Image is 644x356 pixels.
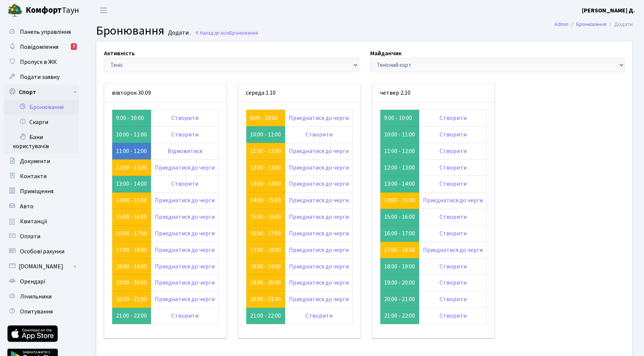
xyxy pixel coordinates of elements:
[4,115,79,130] a: Скарги
[380,126,419,143] td: 10:00 - 11:00
[116,295,147,303] a: 20:00 - 21:00
[380,258,419,275] td: 18:00 - 19:00
[155,213,215,221] a: Приєднатися до черги
[171,312,198,320] a: Створити
[155,295,215,303] a: Приєднатися до черги
[94,4,113,17] button: Переключити навігацію
[440,180,467,188] a: Створити
[112,110,151,126] td: 9:00 - 10:00
[171,130,198,139] a: Створити
[289,213,349,221] a: Приєднатися до черги
[543,17,644,32] nav: breadcrumb
[380,225,419,242] td: 16:00 - 17:00
[4,229,79,244] a: Оплати
[250,295,281,303] a: 20:00 - 21:00
[440,164,467,172] a: Створити
[112,308,151,324] td: 21:00 - 22:00
[116,164,147,172] a: 12:00 - 13:00
[380,275,419,291] td: 19:00 - 20:00
[372,84,494,102] div: четвер 2.10
[20,73,60,81] span: Подати заявку
[380,291,419,308] td: 20:00 - 21:00
[20,202,34,211] span: Авто
[384,246,415,254] a: 17:00 - 18:00
[380,176,419,192] td: 13:00 - 14:00
[116,246,147,254] a: 17:00 - 18:00
[289,262,349,271] a: Приєднатися до черги
[20,292,52,301] span: Лічильники
[4,289,79,304] a: Лічильники
[20,172,47,180] span: Контакти
[305,312,333,320] a: Створити
[250,279,281,287] a: 19:00 - 20:00
[168,147,202,155] a: Відмовитися
[20,277,45,286] span: Орендарі
[26,4,79,17] span: Таун
[4,304,79,319] a: Опитування
[238,84,360,102] div: середа 1.10
[4,70,79,85] a: Подати заявку
[289,229,349,238] a: Приєднатися до черги
[289,114,349,122] a: Приєднатися до черги
[250,229,281,238] a: 16:00 - 17:00
[289,196,349,205] a: Приєднатися до черги
[440,147,467,155] a: Створити
[440,213,467,221] a: Створити
[20,187,53,195] span: Приміщення
[305,130,333,139] a: Створити
[380,308,419,324] td: 21:00 - 22:00
[250,213,281,221] a: 15:00 - 16:00
[440,262,467,271] a: Створити
[4,154,79,169] a: Документи
[20,308,53,316] span: Опитування
[440,229,467,238] a: Створити
[8,3,23,18] img: logo.png
[20,247,64,256] span: Особові рахунки
[289,180,349,188] a: Приєднатися до черги
[71,43,77,50] div: 7
[440,130,467,139] a: Створити
[289,246,349,254] a: Приєднатися до черги
[20,217,47,226] span: Квитанції
[380,110,419,126] td: 9:00 - 10:00
[104,84,226,102] div: вівторок 30.09
[20,28,71,36] span: Панель управління
[289,164,349,172] a: Приєднатися до черги
[384,196,415,205] a: 14:00 - 15:00
[4,24,79,39] a: Панель управління
[380,159,419,176] td: 12:00 - 13:00
[171,180,198,188] a: Створити
[440,312,467,320] a: Створити
[155,262,215,271] a: Приєднатися до черги
[20,232,40,241] span: Оплати
[4,85,79,100] a: Спорт
[26,4,62,16] b: Комфорт
[380,143,419,159] td: 11:00 - 12:00
[423,196,483,205] a: Приєднатися до черги
[289,147,349,155] a: Приєднатися до черги
[155,229,215,238] a: Приєднатися до черги
[4,39,79,55] a: Повідомлення7
[246,308,285,324] td: 21:00 - 22:00
[4,130,79,154] a: Бани користувачів
[250,114,278,122] a: 9:00 - 10:00
[250,262,281,271] a: 18:00 - 19:00
[155,196,215,205] a: Приєднатися до черги
[20,157,50,165] span: Документи
[4,274,79,289] a: Орендарі
[4,100,79,115] a: Бронювання
[4,259,79,274] a: [DOMAIN_NAME]
[4,184,79,199] a: Приміщення
[289,295,349,303] a: Приєднатися до черги
[250,147,281,155] a: 11:00 - 12:00
[116,229,147,238] a: 16:00 - 17:00
[4,55,79,70] a: Пропуск в ЖК
[116,196,147,205] a: 14:00 - 15:00
[96,22,164,39] span: Бронювання
[250,164,281,172] a: 12:00 - 13:00
[582,6,635,15] a: [PERSON_NAME] Д.
[440,295,467,303] a: Створити
[112,176,151,192] td: 13:00 - 14:00
[20,43,58,51] span: Повідомлення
